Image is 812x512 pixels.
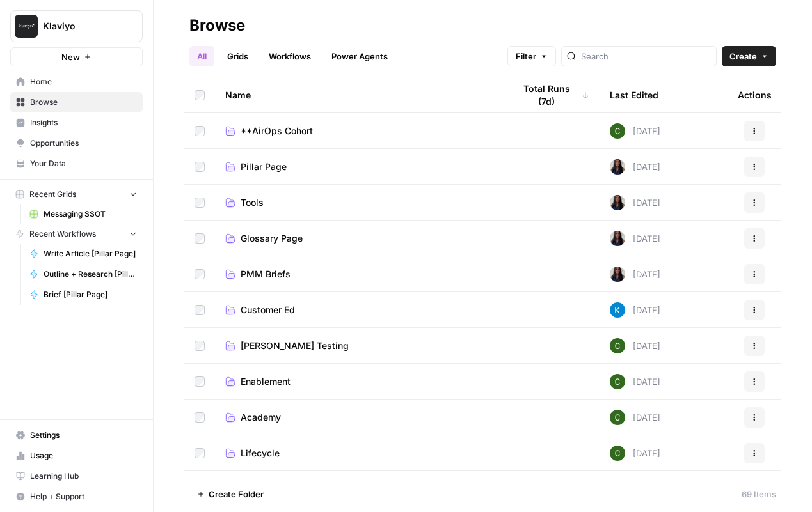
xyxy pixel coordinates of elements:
button: Create Folder [189,484,271,504]
span: Help + Support [30,491,137,502]
span: [PERSON_NAME] Testing [241,339,349,352]
div: [DATE] [610,302,660,318]
div: [DATE] [610,410,660,425]
button: Recent Workflows [10,224,143,244]
span: **AirOps Cohort [241,125,313,137]
div: [DATE] [610,446,660,461]
a: Power Agents [324,46,395,66]
span: Klaviyo [43,20,120,33]
a: Lifecycle [225,447,493,460]
a: Opportunities [10,133,143,153]
span: Filter [516,50,536,63]
a: **AirOps Cohort [225,125,493,137]
a: Workflows [261,46,319,66]
a: Tools [225,196,493,209]
button: Create [722,46,776,66]
a: Enablement [225,375,493,388]
span: Settings [30,430,137,441]
button: Recent Grids [10,185,143,204]
img: 14qrvic887bnlg6dzgoj39zarp80 [610,123,625,139]
div: 69 Items [742,488,776,500]
span: Outline + Research [Pillar Page] [44,268,137,280]
div: [DATE] [610,374,660,389]
span: Recent Grids [29,189,76,200]
img: rox323kbkgutb4wcij4krxobkpon [610,159,625,175]
button: Workspace: Klaviyo [10,10,143,42]
div: Last Edited [610,77,658,112]
img: rox323kbkgutb4wcij4krxobkpon [610,231,625,246]
a: Insights [10,112,143,133]
button: Help + Support [10,486,143,507]
a: Brief [Pillar Page] [24,284,143,305]
span: New [61,50,80,63]
span: Lifecycle [241,447,280,460]
span: Opportunities [30,137,137,149]
a: Academy [225,411,493,424]
a: Customer Ed [225,304,493,316]
span: Glossary Page [241,232,303,245]
a: Pillar Page [225,160,493,173]
span: Create [729,50,757,63]
a: Your Data [10,153,143,174]
img: rox323kbkgutb4wcij4krxobkpon [610,267,625,282]
span: Home [30,76,137,88]
span: Learning Hub [30,470,137,482]
img: 14qrvic887bnlg6dzgoj39zarp80 [610,338,625,353]
div: Total Runs (7d) [514,77,589,112]
div: [DATE] [610,338,660,353]
span: Create Folder [209,488,264,500]
span: Tools [241,196,264,209]
div: [DATE] [610,267,660,282]
div: [DATE] [610,123,660,139]
a: Settings [10,425,143,446]
img: 14qrvic887bnlg6dzgoj39zarp80 [610,410,625,425]
a: Learning Hub [10,466,143,486]
span: Insights [30,117,137,128]
a: Browse [10,92,143,112]
a: Home [10,72,143,92]
a: PMM Briefs [225,268,493,281]
span: Messaging SSOT [44,208,137,220]
span: Academy [241,411,281,424]
div: Actions [738,77,772,112]
a: All [189,46,214,66]
span: Enablement [241,375,291,388]
img: Klaviyo Logo [15,15,38,38]
span: Browse [30,97,137,108]
div: [DATE] [610,195,660,210]
span: Usage [30,450,137,462]
div: Name [225,77,493,112]
a: Outline + Research [Pillar Page] [24,264,143,284]
a: Write Article [Pillar Page] [24,244,143,264]
span: Pillar Page [241,160,287,173]
input: Search [581,50,711,63]
span: PMM Briefs [241,268,291,281]
div: Browse [189,15,245,36]
a: Glossary Page [225,232,493,245]
img: rox323kbkgutb4wcij4krxobkpon [610,195,625,210]
button: Filter [507,46,556,66]
span: Brief [Pillar Page] [44,289,137,300]
span: Write Article [Pillar Page] [44,248,137,260]
a: Grids [219,46,256,66]
a: Usage [10,446,143,466]
img: 14qrvic887bnlg6dzgoj39zarp80 [610,374,625,389]
a: [PERSON_NAME] Testing [225,339,493,352]
div: [DATE] [610,231,660,246]
img: 14qrvic887bnlg6dzgoj39zarp80 [610,446,625,461]
span: Your Data [30,158,137,169]
span: Customer Ed [241,304,295,316]
span: Recent Workflows [29,228,96,240]
button: New [10,47,143,66]
div: [DATE] [610,159,660,175]
a: Messaging SSOT [24,204,143,224]
img: zdhmu8j9dpt46ofesn2i0ad6n35e [610,302,625,318]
